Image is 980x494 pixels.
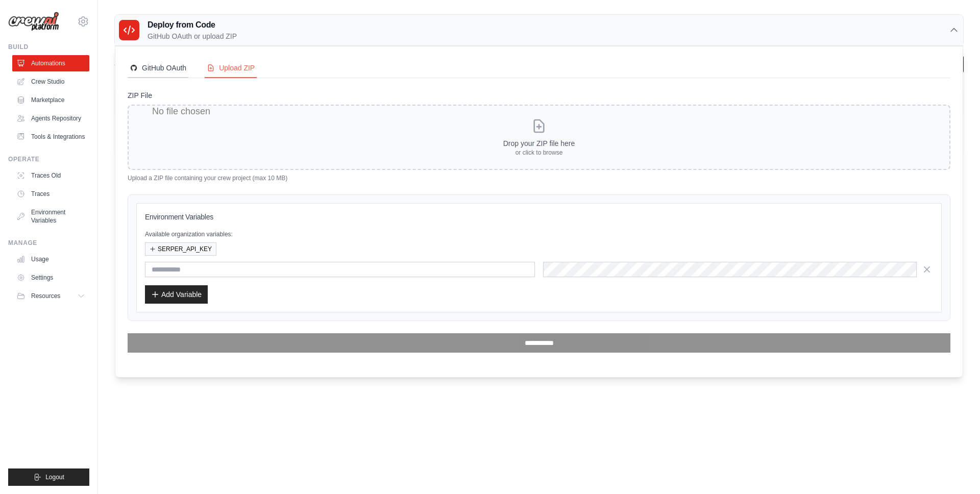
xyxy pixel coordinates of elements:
img: GitHub [130,64,138,72]
a: Usage [12,251,89,267]
p: GitHub OAuth or upload ZIP [148,31,237,41]
a: Automations [12,55,89,71]
div: Manage [8,239,89,247]
a: Settings [12,269,89,286]
p: Upload a ZIP file containing your crew project (max 10 MB) [128,174,950,182]
span: Logout [45,473,64,481]
div: Build [8,43,89,51]
div: GitHub OAuth [130,63,186,73]
p: Manage and monitor your active crew automations from this dashboard. [114,69,341,79]
a: Environment Variables [12,204,89,229]
h3: Deploy from Code [148,19,237,31]
a: Agents Repository [12,110,89,127]
button: Upload ZIP [205,59,257,78]
button: Resources [12,288,89,304]
a: Traces [12,186,89,202]
nav: Deployment Source [128,59,950,78]
p: Available organization variables: [145,230,933,238]
button: GitHubGitHub OAuth [128,59,188,78]
button: Add Variable [145,285,208,304]
iframe: Chat Widget [929,445,980,494]
a: Crew Studio [12,73,89,90]
img: Logo [8,12,59,32]
button: SERPER_API_KEY [145,242,216,256]
span: Resources [31,292,60,300]
a: Marketplace [12,92,89,108]
button: Logout [8,468,89,486]
label: ZIP File [128,90,950,101]
div: Upload ZIP [207,63,255,73]
a: Tools & Integrations [12,129,89,145]
th: Crew [114,91,415,112]
h3: Environment Variables [145,212,933,222]
div: Operate [8,155,89,163]
h2: Automations Live [114,55,341,69]
a: Traces Old [12,167,89,184]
